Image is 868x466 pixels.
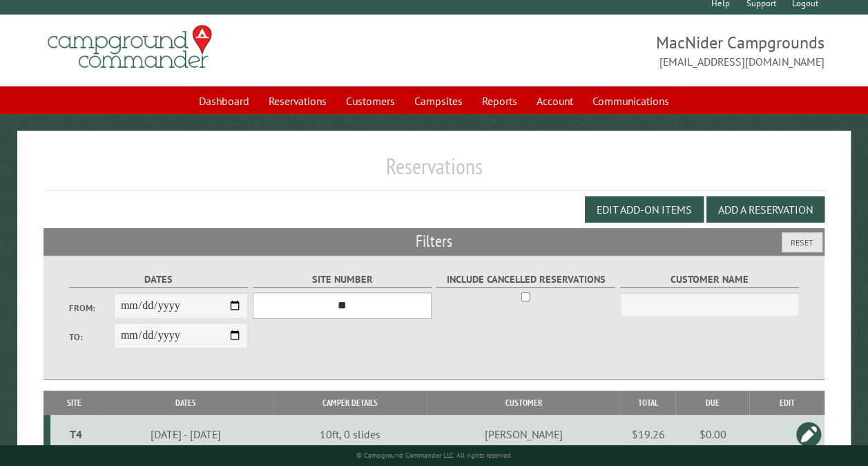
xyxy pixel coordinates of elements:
td: $19.26 [620,415,675,454]
button: Reset [782,232,822,252]
label: To: [69,330,114,344]
a: Reservations [260,88,335,114]
a: Communications [584,88,677,114]
a: Customers [338,88,403,114]
a: Dashboard [191,88,258,114]
small: © Campground Commander LLC. All rights reserved. [356,451,512,460]
th: Dates [97,391,273,415]
div: [DATE] - [DATE] [100,427,271,441]
button: Edit Add-on Items [585,196,704,223]
td: 10ft, 0 slides [273,415,427,454]
a: Reports [474,88,525,114]
th: Edit [749,391,824,415]
label: Customer Name [620,272,799,288]
button: Add a Reservation [706,196,824,223]
td: [PERSON_NAME] [427,415,621,454]
span: MacNider Campgrounds [EMAIL_ADDRESS][DOMAIN_NAME] [434,31,825,70]
h2: Filters [44,228,824,254]
td: $0.00 [675,415,749,454]
a: Campsites [406,88,471,114]
th: Site [50,391,98,415]
th: Camper Details [273,391,427,415]
label: From: [69,301,114,315]
th: Customer [427,391,621,415]
img: Campground Commander [44,20,216,74]
label: Dates [69,272,248,288]
label: Site Number [253,272,432,288]
label: Include Cancelled Reservations [436,272,615,288]
th: Total [620,391,675,415]
div: T4 [56,427,95,441]
h1: Reservations [44,153,824,191]
a: Account [528,88,581,114]
th: Due [675,391,749,415]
